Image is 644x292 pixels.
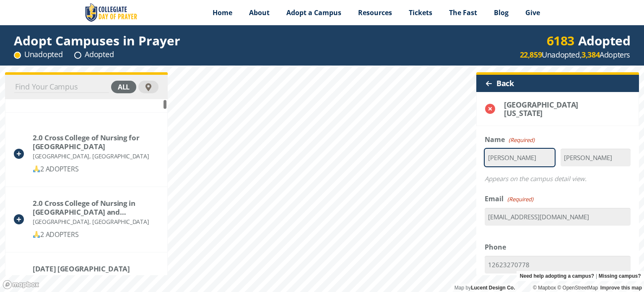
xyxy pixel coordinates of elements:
a: Adopt a Campus [278,2,350,23]
a: Give [517,2,548,23]
div: Skikda, [GEOGRAPHIC_DATA] [33,273,130,284]
span: Give [525,8,540,17]
a: Home [204,2,241,23]
a: Missing campus? [599,271,641,281]
a: Mapbox logo [3,280,39,289]
div: [GEOGRAPHIC_DATA], [GEOGRAPHIC_DATA] [33,216,158,227]
div: Adopted [547,35,631,46]
div: 2 ADOPTERS [33,229,158,240]
strong: 3,384 [582,50,600,60]
input: Last [561,149,631,166]
a: Lucent Design Co. [471,285,515,291]
div: 6183 [547,35,574,46]
img: 🙏 [33,231,40,238]
a: Blog [486,2,517,23]
input: Find Your Campus [14,81,109,93]
a: OpenStreetMap [557,285,598,291]
div: 2.0 Cross College of Nursing for Northern Norway [33,133,158,151]
div: Unadopted, Adopters [520,50,630,60]
div: Adopt Campuses in Prayer [14,35,180,46]
span: Blog [494,8,509,17]
span: (Required) [507,194,534,205]
div: 20 August 1955 University of Skikda [33,264,130,273]
div: Unadopted [14,49,62,60]
strong: 22,859 [520,50,542,60]
a: Improve this map [600,285,642,291]
span: The Fast [449,8,477,17]
a: About [241,2,278,23]
div: Map by [451,284,518,292]
em: Appears on the campus detail view. [485,174,587,183]
img: 🙏 [33,166,40,172]
span: Resources [358,8,392,17]
label: Phone [485,242,506,253]
span: Home [213,8,232,17]
a: Mapbox [533,285,556,291]
a: Need help adopting a campus? [520,271,594,281]
span: (Required) [508,135,535,145]
span: Tickets [409,8,432,17]
div: | [517,271,644,281]
div: [GEOGRAPHIC_DATA][US_STATE] [504,100,613,117]
a: The Fast [441,2,486,23]
span: About [249,8,270,17]
div: all [111,81,136,93]
label: Email [485,194,533,205]
div: Back [476,75,639,92]
span: Adopt a Campus [286,8,341,17]
div: 2.0 Cross College of Nursing in Oslo and Akershus [33,199,158,216]
div: [GEOGRAPHIC_DATA], [GEOGRAPHIC_DATA] [33,151,158,161]
a: Tickets [400,2,441,23]
div: Adopted [74,49,114,60]
legend: Name [485,134,535,145]
div: 2 ADOPTERS [33,164,158,174]
input: First [485,149,555,166]
a: Resources [350,2,400,23]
